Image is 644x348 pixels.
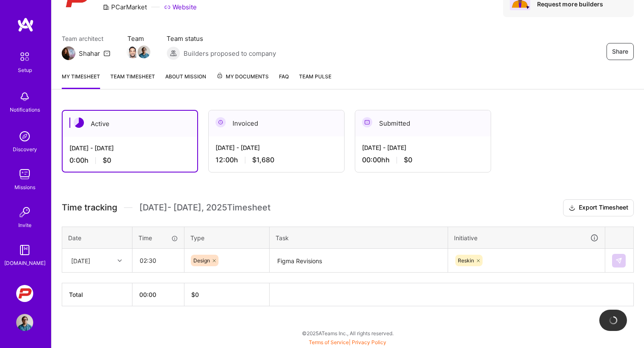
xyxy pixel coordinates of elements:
[127,34,149,43] span: Team
[309,339,349,345] a: Terms of Service
[193,257,210,264] span: Design
[16,128,33,145] img: discovery
[62,72,100,89] a: My timesheet
[16,242,33,259] img: guide book
[191,291,199,298] span: $ 0
[132,283,184,306] th: 00:00
[16,88,33,105] img: bell
[138,46,150,58] img: Team Member Avatar
[62,202,117,213] span: Time tracking
[299,72,331,89] a: Team Pulse
[16,166,33,183] img: teamwork
[607,43,634,60] button: Share
[209,110,344,136] div: Invoiced
[18,221,32,230] div: Invite
[126,46,139,58] img: Team Member Avatar
[138,233,178,242] div: Time
[362,143,484,152] div: [DATE] - [DATE]
[184,227,270,249] th: Type
[63,111,197,137] div: Active
[16,204,33,221] img: Invite
[612,254,627,267] div: null
[216,72,269,89] a: My Documents
[4,259,46,267] div: [DOMAIN_NAME]
[14,314,35,331] a: User Avatar
[138,45,149,59] a: Team Member Avatar
[139,202,270,213] span: [DATE] - [DATE] , 2025 Timesheet
[62,227,132,249] th: Date
[110,72,155,89] a: Team timesheet
[103,4,109,11] i: icon CompanyGray
[569,204,575,213] i: icon Download
[127,45,138,59] a: Team Member Avatar
[103,3,147,12] div: PCarMarket
[252,155,274,164] span: $1,680
[16,48,34,66] img: setup
[216,143,337,152] div: [DATE] - [DATE]
[454,233,599,243] div: Initiative
[62,34,110,43] span: Team architect
[362,117,372,127] img: Submitted
[270,227,448,249] th: Task
[270,250,447,272] textarea: Figma Revisions
[10,105,40,114] div: Notifications
[69,144,190,152] div: [DATE] - [DATE]
[16,314,33,331] img: User Avatar
[13,145,37,154] div: Discovery
[74,118,84,128] img: Active
[51,322,644,344] div: © 2025 ATeams Inc., All rights reserved.
[216,155,337,164] div: 12:00 h
[612,47,628,56] span: Share
[615,257,622,264] img: Submit
[103,50,110,57] i: icon Mail
[279,72,289,89] a: FAQ
[355,110,491,136] div: Submitted
[184,49,276,58] span: Builders proposed to company
[458,257,474,264] span: Reskin
[362,155,484,164] div: 00:00h h
[165,72,206,89] a: About Mission
[14,183,35,192] div: Missions
[609,316,618,325] img: loading
[164,3,197,12] a: Website
[309,339,386,345] span: |
[14,285,35,302] a: PCarMarket: Car Marketplace Web App Redesign
[299,73,331,80] span: Team Pulse
[18,66,32,75] div: Setup
[118,259,122,263] i: icon Chevron
[16,285,33,302] img: PCarMarket: Car Marketplace Web App Redesign
[79,49,100,58] div: Shahar
[404,155,412,164] span: $0
[71,256,90,265] div: [DATE]
[352,339,386,345] a: Privacy Policy
[216,72,269,81] span: My Documents
[563,199,634,216] button: Export Timesheet
[62,283,132,306] th: Total
[103,156,111,165] span: $0
[62,46,75,60] img: Team Architect
[167,46,180,60] img: Builders proposed to company
[216,117,226,127] img: Invoiced
[133,249,184,272] input: HH:MM
[17,17,34,32] img: logo
[69,156,190,165] div: 0:00 h
[167,34,276,43] span: Team status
